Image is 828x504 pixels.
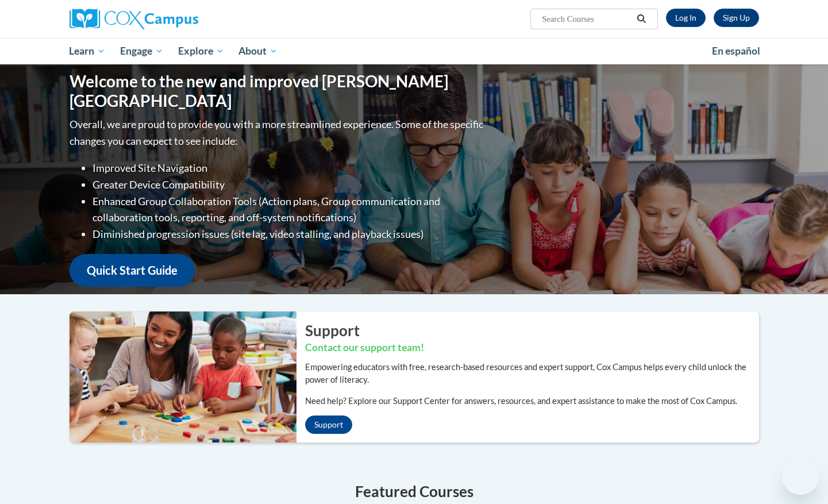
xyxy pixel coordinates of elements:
input: Search Courses [541,12,633,26]
a: Register [714,9,759,27]
a: About [231,38,285,64]
a: Explore [171,38,232,64]
li: Greater Device Compatibility [93,176,486,193]
p: Overall, we are proud to provide you with a more streamlined experience. Some of the specific cha... [70,116,486,149]
span: Engage [120,44,163,58]
a: Cox Campus [70,9,288,29]
li: Diminished progression issues (site lag, video stalling, and playback issues) [93,226,486,243]
a: Learn [62,38,113,64]
img: Cox Campus [70,9,198,29]
p: Empowering educators with free, research-based resources and expert support, Cox Campus helps eve... [305,361,759,386]
a: Log In [666,9,706,27]
span: About [238,44,278,58]
a: Quick Start Guide [70,254,195,287]
span: En español [712,45,760,57]
span: Learn [69,44,105,58]
h1: Welcome to the new and improved [PERSON_NAME][GEOGRAPHIC_DATA] [70,72,486,110]
div: Main menu [52,38,776,64]
button: Search [633,12,650,26]
a: En español [704,39,768,63]
li: Enhanced Group Collaboration Tools (Action plans, Group communication and collaboration tools, re... [93,193,486,226]
h2: Support [305,320,759,341]
h4: Featured Courses [70,480,759,503]
a: Engage [113,38,171,64]
span: Explore [178,44,224,58]
a: Support [305,415,352,434]
li: Improved Site Navigation [93,160,486,176]
p: Need help? Explore our Support Center for answers, resources, and expert assistance to make the m... [305,395,759,407]
img: ... [61,311,296,443]
iframe: Button to launch messaging window [782,458,819,495]
h3: Contact our support team! [305,341,759,355]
